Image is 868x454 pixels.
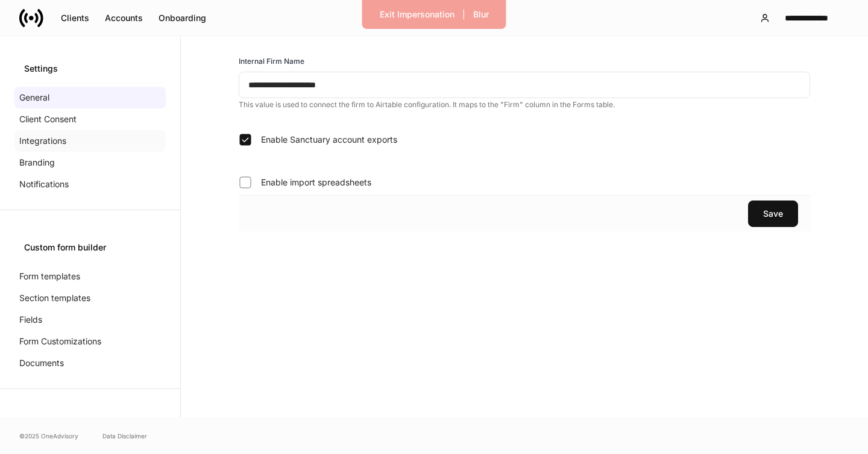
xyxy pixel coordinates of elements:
[102,431,147,441] a: Data Disclaimer
[14,173,166,195] a: Notifications
[19,113,77,125] p: Client Consent
[14,352,166,374] a: Documents
[53,8,97,28] button: Clients
[14,266,166,287] a: Form templates
[14,108,166,130] a: Client Consent
[19,178,69,190] p: Notifications
[14,287,166,309] a: Section templates
[19,314,42,326] p: Fields
[14,130,166,152] a: Integrations
[24,241,156,253] div: Custom form builder
[261,176,371,188] span: Enable import spreadsheets
[19,92,49,104] p: General
[14,309,166,331] a: Fields
[372,5,462,24] button: Exit Impersonation
[748,201,798,227] button: Save
[151,8,214,28] button: Onboarding
[19,335,101,347] p: Form Customizations
[19,292,90,304] p: Section templates
[261,134,397,146] span: Enable Sanctuary account exports
[105,14,143,22] div: Accounts
[19,431,78,441] span: © 2025 OneAdvisory
[14,152,166,173] a: Branding
[97,8,151,28] button: Accounts
[239,100,810,110] p: This value is used to connect the firm to Airtable configuration. It maps to the "Firm" column in...
[763,210,783,218] div: Save
[380,10,454,19] div: Exit Impersonation
[24,63,156,75] div: Settings
[19,135,66,147] p: Integrations
[61,14,89,22] div: Clients
[19,357,64,369] p: Documents
[14,331,166,352] a: Form Customizations
[14,87,166,108] a: General
[19,270,80,282] p: Form templates
[473,10,489,19] div: Blur
[239,55,304,67] h6: Internal Firm Name
[19,157,55,169] p: Branding
[465,5,497,24] button: Blur
[159,14,206,22] div: Onboarding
